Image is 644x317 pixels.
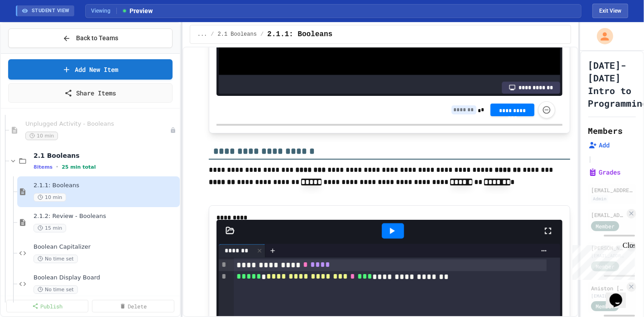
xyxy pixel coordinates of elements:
span: 2.1.1: Booleans [267,29,332,40]
button: Add [588,141,610,150]
span: 25 min total [62,164,96,170]
span: ... [197,31,207,38]
span: Preview [121,6,153,16]
a: Share Items [8,83,173,103]
span: Member [596,222,615,230]
button: Grades [588,168,621,177]
span: Boolean Capitalizer [34,243,178,251]
button: Back to Teams [8,28,173,48]
span: 2.1.2: Review - Booleans [34,213,178,220]
a: Delete [92,300,174,312]
div: [EMAIL_ADDRESS][DOMAIN_NAME] [591,186,633,194]
span: 10 min [34,193,66,202]
h2: Members [588,124,623,137]
span: No time set [34,255,78,263]
span: 2.1.1: Booleans [34,182,178,189]
span: Member [596,302,615,310]
iframe: chat widget [606,281,635,308]
span: Viewing [91,7,117,15]
span: / [260,31,264,38]
iframe: chat widget [569,241,635,280]
div: My Account [587,26,615,47]
div: Aniston [PERSON_NAME] [591,284,625,292]
div: [EMAIL_ADDRESS][DOMAIN_NAME] [591,293,625,299]
span: / [211,31,214,38]
span: 10 min [25,132,58,140]
div: Chat with us now!Close [4,4,62,57]
div: Unpublished [170,127,176,133]
button: Force resubmission of student's answer (Admin only) [538,101,555,118]
span: No time set [34,285,78,294]
span: Unplugged Activity - Booleans [25,120,170,128]
button: Exit student view [592,4,628,18]
span: Back to Teams [76,33,118,43]
a: Add New Item [8,59,173,80]
div: Admin [591,195,608,203]
a: Publish [6,300,88,312]
span: | [588,153,593,164]
span: 8 items [34,164,53,170]
span: Boolean Display Board [34,274,178,282]
span: STUDENT VIEW [32,7,70,15]
span: 2.1 Booleans [34,151,178,160]
span: 15 min [34,224,66,232]
div: [EMAIL_ADDRESS][DOMAIN_NAME] [591,211,625,219]
span: 2.1 Booleans [218,31,257,38]
span: • [56,163,58,170]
